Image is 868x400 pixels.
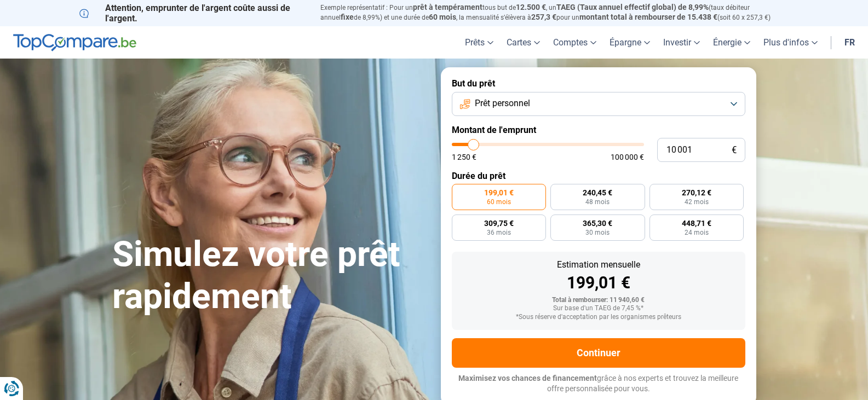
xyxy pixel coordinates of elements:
[611,153,644,161] span: 100 000 €
[452,373,745,395] p: grâce à nos experts et trouvez la meilleure offre personnalisée pour vous.
[13,34,136,51] img: TopCompare
[452,171,745,181] label: Durée du prêt
[838,26,861,59] a: fr
[685,229,709,236] span: 24 mois
[429,13,456,21] span: 60 mois
[452,153,476,161] span: 1 250 €
[320,3,789,22] p: Exemple représentatif : Pour un tous but de , un (taux débiteur annuel de 8,99%) et une durée de ...
[732,146,737,155] span: €
[487,229,511,236] span: 36 mois
[583,219,612,227] span: 365,30 €
[516,3,546,11] span: 12.500 €
[757,26,824,59] a: Plus d'infos
[556,3,709,11] span: TAEG (Taux annuel effectif global) de 8,99%
[452,338,745,368] button: Continuer
[682,219,711,227] span: 448,71 €
[682,189,711,196] span: 270,12 €
[603,26,657,59] a: Épargne
[452,92,745,116] button: Prêt personnel
[458,374,597,382] span: Maximisez vos chances de financement
[487,199,511,205] span: 60 mois
[583,189,612,196] span: 240,45 €
[461,260,737,269] div: Estimation mensuelle
[531,13,556,21] span: 257,3 €
[585,229,610,236] span: 30 mois
[413,3,482,11] span: prêt à tempérament
[706,26,757,59] a: Énergie
[461,275,737,291] div: 199,01 €
[458,26,500,59] a: Prêts
[79,3,307,24] p: Attention, emprunter de l'argent coûte aussi de l'argent.
[685,199,709,205] span: 42 mois
[112,234,428,318] h1: Simulez votre prêt rapidement
[484,189,514,196] span: 199,01 €
[461,297,737,304] div: Total à rembourser: 11 940,60 €
[461,314,737,321] div: *Sous réserve d'acceptation par les organismes prêteurs
[657,26,706,59] a: Investir
[579,13,717,21] span: montant total à rembourser de 15.438 €
[547,26,603,59] a: Comptes
[461,305,737,312] div: Sur base d'un TAEG de 7,45 %*
[585,199,610,205] span: 48 mois
[452,125,745,135] label: Montant de l'emprunt
[341,13,354,21] span: fixe
[452,78,745,89] label: But du prêt
[484,219,514,227] span: 309,75 €
[500,26,547,59] a: Cartes
[475,97,530,109] span: Prêt personnel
